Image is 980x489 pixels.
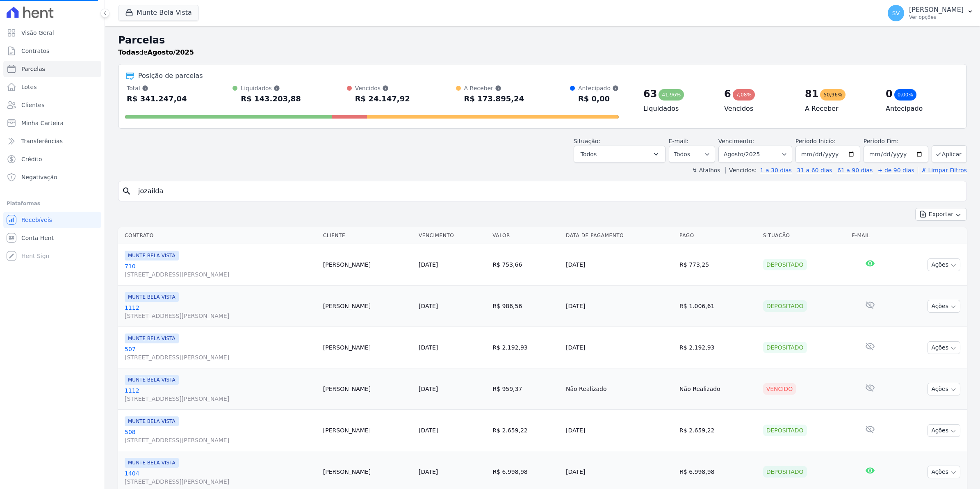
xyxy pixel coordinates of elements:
h2: Parcelas [118,33,967,48]
a: [DATE] [419,303,438,309]
label: Situação: [574,138,600,144]
td: R$ 1.006,61 [676,286,760,327]
div: 63 [643,87,657,101]
a: Contratos [3,43,101,59]
span: Transferências [21,137,63,145]
p: de [118,48,194,57]
strong: Todas [118,48,139,56]
a: 507[STREET_ADDRESS][PERSON_NAME] [125,345,317,361]
a: 1112[STREET_ADDRESS][PERSON_NAME] [125,304,317,320]
td: [PERSON_NAME] [320,368,415,410]
div: Vencidos [355,84,410,92]
button: Ações [928,258,960,271]
td: Não Realizado [676,368,760,410]
a: Recebíveis [3,212,101,228]
a: Transferências [3,133,101,149]
span: Negativação [21,173,57,181]
span: [STREET_ADDRESS][PERSON_NAME] [125,436,317,444]
a: Lotes [3,79,101,95]
a: Clientes [3,97,101,113]
input: Buscar por nome do lote ou do cliente [133,183,963,199]
td: R$ 986,56 [489,286,563,327]
a: [DATE] [419,386,438,392]
a: ✗ Limpar Filtros [918,167,967,174]
span: [STREET_ADDRESS][PERSON_NAME] [125,270,317,279]
label: E-mail: [669,138,689,144]
div: Depositado [763,425,807,436]
a: Visão Geral [3,25,101,41]
div: Antecipado [578,84,619,92]
p: Ver opções [909,14,964,21]
a: + de 90 dias [878,167,914,174]
div: 41,96% [659,89,684,101]
a: Crédito [3,151,101,167]
label: Período Inicío: [795,138,836,144]
a: 1404[STREET_ADDRESS][PERSON_NAME] [125,469,317,486]
div: Depositado [763,466,807,478]
label: Vencidos: [725,167,757,174]
td: [DATE] [563,244,676,286]
div: 7,08% [733,89,755,101]
button: Ações [928,424,960,437]
p: [PERSON_NAME] [909,6,964,14]
div: Posição de parcelas [138,71,203,81]
a: 31 a 60 dias [797,167,832,174]
span: [STREET_ADDRESS][PERSON_NAME] [125,395,317,403]
div: Depositado [763,342,807,353]
a: [DATE] [419,427,438,434]
span: Lotes [21,83,37,91]
th: Contrato [118,227,320,244]
a: Minha Carteira [3,115,101,131]
button: Ações [928,341,960,354]
button: Munte Bela Vista [118,5,199,21]
span: Crédito [21,155,42,163]
div: Plataformas [7,199,98,208]
div: 0 [886,87,893,101]
span: [STREET_ADDRESS][PERSON_NAME] [125,312,317,320]
h4: Antecipado [886,104,953,114]
div: 81 [805,87,818,101]
span: MUNTE BELA VISTA [125,292,179,302]
td: R$ 2.192,93 [676,327,760,368]
div: 50,96% [820,89,846,101]
button: Ações [928,383,960,395]
td: [DATE] [563,286,676,327]
button: Exportar [915,208,967,221]
div: Total [127,84,187,92]
td: R$ 2.659,22 [489,410,563,451]
button: Todos [574,146,665,163]
div: R$ 341.247,04 [127,92,187,105]
span: MUNTE BELA VISTA [125,458,179,468]
h4: A Receber [805,104,873,114]
span: Todos [581,149,597,159]
label: Vencimento: [718,138,754,144]
h4: Vencidos [724,104,792,114]
td: R$ 2.192,93 [489,327,563,368]
a: 61 a 90 dias [837,167,873,174]
span: Recebíveis [21,216,52,224]
h4: Liquidados [643,104,711,114]
div: Liquidados [241,84,301,92]
a: 1112[STREET_ADDRESS][PERSON_NAME] [125,386,317,403]
span: Contratos [21,47,49,55]
th: Cliente [320,227,415,244]
button: SV [PERSON_NAME] Ver opções [881,2,980,25]
div: Depositado [763,259,807,270]
a: [DATE] [419,344,438,351]
td: [PERSON_NAME] [320,327,415,368]
span: MUNTE BELA VISTA [125,334,179,343]
a: 508[STREET_ADDRESS][PERSON_NAME] [125,428,317,444]
button: Ações [928,300,960,313]
a: [DATE] [419,261,438,268]
div: R$ 173.895,24 [464,92,524,105]
td: [PERSON_NAME] [320,244,415,286]
a: 710[STREET_ADDRESS][PERSON_NAME] [125,262,317,279]
td: [PERSON_NAME] [320,410,415,451]
td: [PERSON_NAME] [320,286,415,327]
td: [DATE] [563,410,676,451]
td: R$ 773,25 [676,244,760,286]
div: Vencido [763,383,796,395]
td: R$ 2.659,22 [676,410,760,451]
td: R$ 753,66 [489,244,563,286]
div: Depositado [763,300,807,312]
